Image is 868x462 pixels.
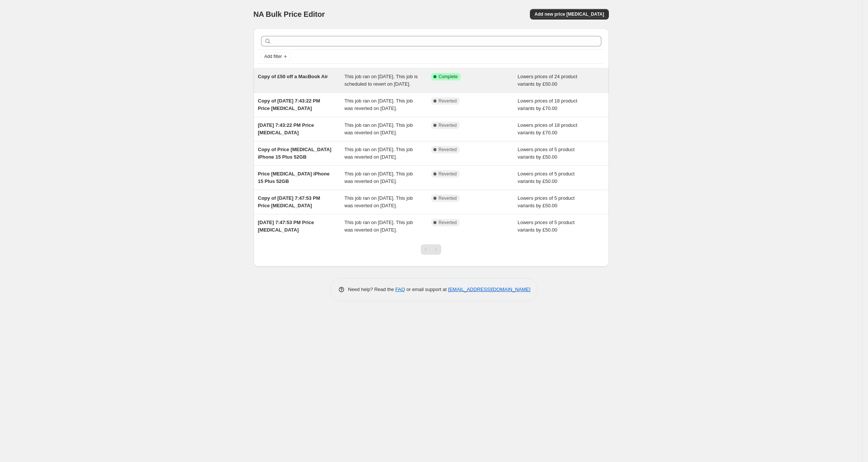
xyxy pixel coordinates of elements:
nav: Pagination [421,244,441,255]
span: This job ran on [DATE]. This job was reverted on [DATE]. [344,220,413,233]
span: This job ran on [DATE]. This job was reverted on [DATE]. [344,195,413,208]
span: Complete [439,74,458,80]
span: This job ran on [DATE]. This job was reverted on [DATE]. [344,98,413,111]
span: Reverted [439,147,457,153]
span: Add filter [264,53,282,59]
span: [DATE] 7:47:53 PM Price [MEDICAL_DATA] [258,220,314,233]
span: Reverted [439,195,457,201]
span: This job ran on [DATE]. This job was reverted on [DATE]. [344,122,413,135]
span: Copy of £50 off a MacBook Air [258,74,328,79]
span: NA Bulk Price Editor [254,10,325,18]
a: [EMAIL_ADDRESS][DOMAIN_NAME] [448,287,530,292]
button: Add new price [MEDICAL_DATA] [530,9,608,19]
span: Lowers prices of 18 product variants by £70.00 [518,98,577,111]
span: Lowers prices of 24 product variants by £50.00 [518,74,577,87]
span: Copy of [DATE] 7:47:53 PM Price [MEDICAL_DATA] [258,195,320,208]
span: or email support at [405,287,448,292]
span: Need help? Read the [348,287,396,292]
span: Reverted [439,220,457,226]
span: Copy of Price [MEDICAL_DATA] iPhone 15 Plus 52GB [258,147,332,160]
span: Lowers prices of 5 product variants by £50.00 [518,171,574,184]
button: Add filter [261,52,291,61]
span: Lowers prices of 5 product variants by £50.00 [518,195,574,208]
span: Lowers prices of 5 product variants by £50.00 [518,147,574,160]
span: Reverted [439,98,457,104]
span: Reverted [439,171,457,177]
span: Lowers prices of 18 product variants by £70.00 [518,122,577,135]
span: This job ran on [DATE]. This job was reverted on [DATE]. [344,147,413,160]
span: Add new price [MEDICAL_DATA] [534,11,604,17]
a: FAQ [395,287,405,292]
span: Price [MEDICAL_DATA] iPhone 15 Plus 52GB [258,171,330,184]
span: Lowers prices of 5 product variants by £50.00 [518,220,574,233]
span: Reverted [439,122,457,128]
span: [DATE] 7:43:22 PM Price [MEDICAL_DATA] [258,122,314,135]
span: This job ran on [DATE]. This job is scheduled to revert on [DATE]. [344,74,418,87]
span: Copy of [DATE] 7:43:22 PM Price [MEDICAL_DATA] [258,98,320,111]
span: This job ran on [DATE]. This job was reverted on [DATE]. [344,171,413,184]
